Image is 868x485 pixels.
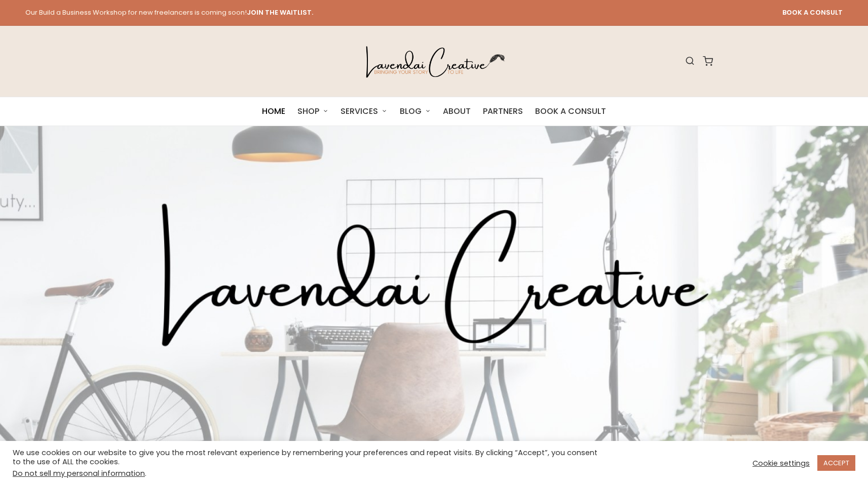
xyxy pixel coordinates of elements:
[341,104,378,118] span: SERVICES
[25,7,313,19] span: Our Build a Business Workshop for new freelancers is coming soon!
[400,104,422,118] span: BLOG
[247,7,313,19] a: JOIN THE WAITLIST.
[483,97,523,126] a: PARTNERS
[13,448,602,478] div: We use cookies on our website to give you the most relevant experience by remembering your prefer...
[535,104,606,118] span: BOOK A CONSULT
[535,97,606,126] a: BOOK A CONSULT
[400,97,431,126] a: BLOG
[782,7,843,19] a: BOOK A CONSULT
[13,469,602,478] div: .
[360,38,507,84] img: lavendai creative logo. feather pen
[443,104,471,118] span: ABOUT
[443,97,471,126] a: ABOUT
[262,97,606,126] nav: Site Navigation
[483,104,523,118] span: PARTNERS
[262,97,285,126] a: HOME
[817,455,855,471] a: ACCEPT
[685,56,695,66] svg: Search
[297,97,328,126] a: SHOP
[262,104,285,118] span: HOME
[341,97,387,126] a: SERVICES
[752,459,810,468] a: Cookie settings
[13,468,145,478] a: Do not sell my personal information
[297,104,319,118] span: SHOP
